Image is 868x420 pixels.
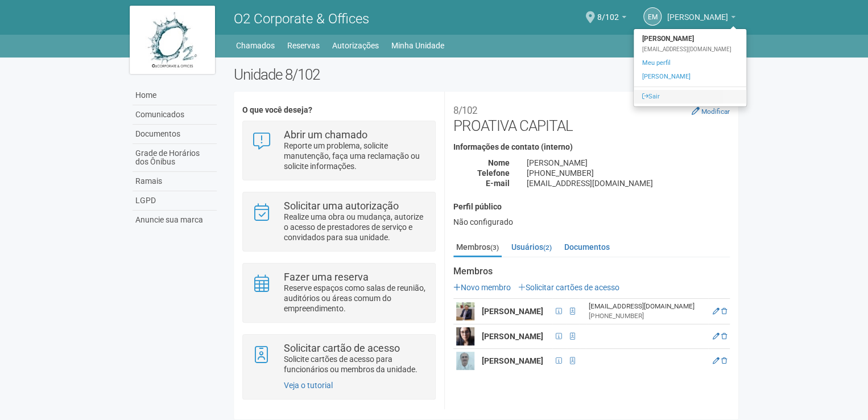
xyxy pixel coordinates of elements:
[284,212,427,242] p: Realize uma obra ou mudança, autorize o acesso de prestadores de serviço e convidados para sua un...
[242,106,435,114] h4: O que você deseja?
[284,354,427,374] p: Solicite cartões de acesso para funcionários ou membros da unidade.
[133,172,217,191] a: Ramais
[453,100,730,134] h2: PROATIVA CAPITAL
[518,158,738,168] div: [PERSON_NAME]
[634,46,746,53] div: [EMAIL_ADDRESS][DOMAIN_NAME]
[251,201,426,242] a: Solicitar uma autorização Realize uma obra ou mudança, autorize o acesso de prestadores de serviç...
[133,125,217,144] a: Documentos
[667,14,735,23] a: [PERSON_NAME]
[453,238,502,257] a: Membros(3)
[721,357,727,365] a: Excluir membro
[701,108,730,116] small: Modificar
[518,178,738,188] div: [EMAIL_ADDRESS][DOMAIN_NAME]
[634,90,746,104] a: Sair
[234,66,738,83] h2: Unidade 8/102
[133,211,217,229] a: Anuncie sua marca
[721,307,727,315] a: Excluir membro
[251,343,426,374] a: Solicitar cartão de acesso Solicite cartões de acesso para funcionários ou membros da unidade.
[692,106,730,116] a: Modificar
[456,302,474,320] img: user.png
[284,129,367,141] strong: Abrir um chamado
[332,38,379,53] a: Autorizações
[667,2,728,22] span: Ellen Medeiros
[453,143,730,151] h4: Informações de contato (interno)
[133,105,217,125] a: Comunicados
[643,7,662,26] a: EM
[518,168,738,178] div: [PHONE_NUMBER]
[482,356,543,365] strong: [PERSON_NAME]
[236,38,275,53] a: Chamados
[518,283,619,292] a: Solicitar cartões de acesso
[133,144,217,172] a: Grade de Horários dos Ônibus
[634,32,746,46] strong: [PERSON_NAME]
[456,327,474,345] img: user.png
[456,352,474,370] img: user.png
[477,168,510,178] strong: Telefone
[287,38,320,53] a: Reservas
[597,14,626,23] a: 8/102
[721,332,727,340] a: Excluir membro
[713,307,720,315] a: Editar membro
[597,2,619,22] span: 8/102
[713,332,720,340] a: Editar membro
[284,200,399,212] strong: Solicitar uma autorização
[634,56,746,70] a: Meu perfil
[543,244,552,252] small: (2)
[589,302,705,311] div: [EMAIL_ADDRESS][DOMAIN_NAME]
[284,381,333,390] a: Veja o tutorial
[284,141,427,171] p: Reporte um problema, solicite manutenção, faça uma reclamação ou solicite informações.
[284,283,427,314] p: Reserve espaços como salas de reunião, auditórios ou áreas comum do empreendimento.
[634,70,746,84] a: [PERSON_NAME]
[482,332,543,341] strong: [PERSON_NAME]
[284,342,400,354] strong: Solicitar cartão de acesso
[251,130,426,171] a: Abrir um chamado Reporte um problema, solicite manutenção, faça uma reclamação ou solicite inform...
[284,271,369,283] strong: Fazer uma reserva
[234,11,369,27] span: O2 Corporate & Offices
[561,238,613,256] a: Documentos
[509,238,555,256] a: Usuários(2)
[453,283,511,292] a: Novo membro
[133,191,217,211] a: LGPD
[490,244,499,252] small: (3)
[713,357,720,365] a: Editar membro
[133,86,217,105] a: Home
[453,105,477,116] small: 8/102
[391,38,444,53] a: Minha Unidade
[130,6,215,74] img: logo.jpg
[486,179,510,188] strong: E-mail
[482,307,543,316] strong: [PERSON_NAME]
[453,217,730,227] div: Não configurado
[453,203,730,211] h4: Perfil público
[589,311,705,321] div: [PHONE_NUMBER]
[453,266,730,277] strong: Membros
[488,158,510,167] strong: Nome
[251,272,426,314] a: Fazer uma reserva Reserve espaços como salas de reunião, auditórios ou áreas comum do empreendime...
